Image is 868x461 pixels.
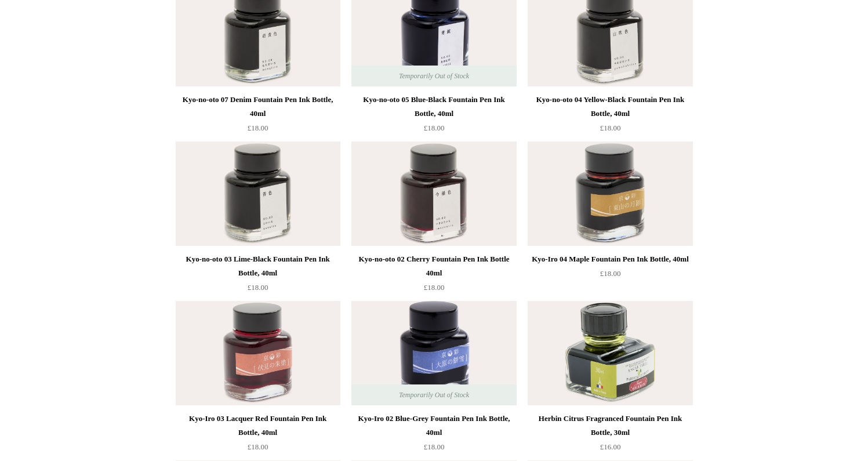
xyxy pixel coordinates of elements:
[354,252,513,280] div: Kyo-no-oto 02 Cherry Fountain Pen Ink Bottle 40ml
[248,283,268,292] span: £18.00
[600,124,621,132] span: £18.00
[351,301,516,405] img: Kyo-Iro 02 Blue-Grey Fountain Pen Ink Bottle, 40ml
[528,301,692,405] img: Herbin Citrus Fragranced Fountain Pen Ink Bottle, 30ml
[176,93,340,140] a: Kyo-no-oto 07 Denim Fountain Pen Ink Bottle, 40ml £18.00
[531,412,689,440] div: Herbin Citrus Fragranced Fountain Pen Ink Bottle, 30ml
[424,124,445,132] span: £18.00
[179,252,337,280] div: Kyo-no-oto 03 Lime-Black Fountain Pen Ink Bottle, 40ml
[351,141,516,246] a: Kyo-no-oto 02 Cherry Fountain Pen Ink Bottle 40ml Kyo-no-oto 02 Cherry Fountain Pen Ink Bottle 40ml
[176,141,340,246] a: Kyo-no-oto 03 Lime-Black Fountain Pen Ink Bottle, 40ml Kyo-no-oto 03 Lime-Black Fountain Pen Ink ...
[528,412,692,459] a: Herbin Citrus Fragranced Fountain Pen Ink Bottle, 30ml £16.00
[424,283,445,292] span: £18.00
[354,412,513,440] div: Kyo-Iro 02 Blue-Grey Fountain Pen Ink Bottle, 40ml
[248,124,268,132] span: £18.00
[387,66,481,86] span: Temporarily Out of Stock
[528,301,692,405] a: Herbin Citrus Fragranced Fountain Pen Ink Bottle, 30ml Herbin Citrus Fragranced Fountain Pen Ink ...
[176,252,340,300] a: Kyo-no-oto 03 Lime-Black Fountain Pen Ink Bottle, 40ml £18.00
[176,301,340,405] img: Kyo-Iro 03 Lacquer Red Fountain Pen Ink Bottle, 40ml
[600,442,621,451] span: £16.00
[600,269,621,278] span: £18.00
[531,252,689,266] div: Kyo-Iro 04 Maple Fountain Pen Ink Bottle, 40ml
[351,412,516,459] a: Kyo-Iro 02 Blue-Grey Fountain Pen Ink Bottle, 40ml £18.00
[248,442,268,451] span: £18.00
[528,252,692,300] a: Kyo-Iro 04 Maple Fountain Pen Ink Bottle, 40ml £18.00
[528,141,692,246] a: Kyo-Iro 04 Maple Fountain Pen Ink Bottle, 40ml Kyo-Iro 04 Maple Fountain Pen Ink Bottle, 40ml
[387,384,481,405] span: Temporarily Out of Stock
[176,301,340,405] a: Kyo-Iro 03 Lacquer Red Fountain Pen Ink Bottle, 40ml Kyo-Iro 03 Lacquer Red Fountain Pen Ink Bott...
[528,93,692,140] a: Kyo-no-oto 04 Yellow-Black Fountain Pen Ink Bottle, 40ml £18.00
[354,93,513,121] div: Kyo-no-oto 05 Blue-Black Fountain Pen Ink Bottle, 40ml
[351,252,516,300] a: Kyo-no-oto 02 Cherry Fountain Pen Ink Bottle 40ml £18.00
[176,412,340,459] a: Kyo-Iro 03 Lacquer Red Fountain Pen Ink Bottle, 40ml £18.00
[179,93,337,121] div: Kyo-no-oto 07 Denim Fountain Pen Ink Bottle, 40ml
[531,93,689,121] div: Kyo-no-oto 04 Yellow-Black Fountain Pen Ink Bottle, 40ml
[424,442,445,451] span: £18.00
[179,412,337,440] div: Kyo-Iro 03 Lacquer Red Fountain Pen Ink Bottle, 40ml
[528,141,692,246] img: Kyo-Iro 04 Maple Fountain Pen Ink Bottle, 40ml
[176,141,340,246] img: Kyo-no-oto 03 Lime-Black Fountain Pen Ink Bottle, 40ml
[351,93,516,140] a: Kyo-no-oto 05 Blue-Black Fountain Pen Ink Bottle, 40ml £18.00
[351,141,516,246] img: Kyo-no-oto 02 Cherry Fountain Pen Ink Bottle 40ml
[351,301,516,405] a: Kyo-Iro 02 Blue-Grey Fountain Pen Ink Bottle, 40ml Kyo-Iro 02 Blue-Grey Fountain Pen Ink Bottle, ...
